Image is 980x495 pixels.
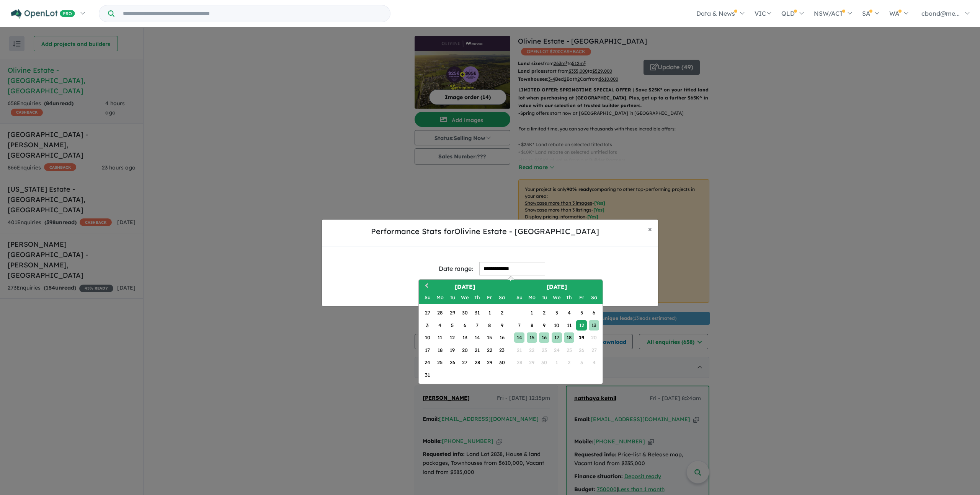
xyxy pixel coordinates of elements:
div: Not available Saturday, September 20th, 2025 [589,332,599,343]
div: Choose Monday, September 1st, 2025 [527,308,537,318]
span: × [648,225,652,233]
div: Wednesday [552,292,562,303]
div: Choose Thursday, September 18th, 2025 [564,332,574,343]
span: cbond@me... [921,10,960,17]
div: Sunday [422,292,433,303]
div: Friday [484,292,495,303]
div: Choose Monday, July 28th, 2025 [435,308,445,318]
div: Not available Friday, October 3rd, 2025 [576,357,586,368]
div: Choose Tuesday, September 2nd, 2025 [539,308,549,318]
div: Choose Friday, August 15th, 2025 [484,332,495,343]
button: Previous Month [420,280,432,293]
input: Try estate name, suburb, builder or developer [116,5,389,22]
div: Choose Friday, September 12th, 2025 [576,320,586,331]
div: Not available Thursday, September 25th, 2025 [564,345,574,355]
div: Thursday [472,292,482,303]
h5: Performance Stats for Olivine Estate - [GEOGRAPHIC_DATA] [328,226,642,237]
div: Choose Thursday, July 31st, 2025 [472,308,482,318]
div: Not available Wednesday, September 24th, 2025 [552,345,562,355]
div: Saturday [589,292,599,303]
div: Choose Tuesday, August 12th, 2025 [447,332,457,343]
div: Choose Monday, August 25th, 2025 [435,357,445,368]
div: Saturday [497,292,507,303]
div: Choose Tuesday, August 26th, 2025 [447,357,457,368]
div: Choose Wednesday, August 13th, 2025 [459,332,470,343]
div: Choose Saturday, September 13th, 2025 [589,320,599,331]
div: Sunday [514,292,524,303]
div: Choose Thursday, August 21st, 2025 [472,345,482,355]
div: Choose Monday, August 11th, 2025 [435,332,445,343]
div: Not available Thursday, October 2nd, 2025 [564,357,574,368]
div: Tuesday [539,292,549,303]
div: Choose Wednesday, September 3rd, 2025 [552,308,562,318]
div: Choose Sunday, September 14th, 2025 [514,332,524,343]
div: Thursday [564,292,574,303]
div: Choose Wednesday, August 6th, 2025 [459,320,470,331]
div: Choose Sunday, August 31st, 2025 [422,370,433,380]
div: Not available Monday, September 22nd, 2025 [527,345,537,355]
div: Choose Thursday, September 4th, 2025 [564,308,574,318]
div: Choose Saturday, August 23rd, 2025 [497,345,507,355]
div: Tuesday [447,292,457,303]
div: Choose Monday, September 15th, 2025 [527,332,537,343]
div: Choose Friday, August 1st, 2025 [484,308,495,318]
div: Choose Thursday, September 11th, 2025 [564,320,574,331]
div: Not available Sunday, September 21st, 2025 [514,345,524,355]
h2: [DATE] [511,283,603,291]
div: Not available Saturday, September 27th, 2025 [589,345,599,355]
div: Not available Monday, September 29th, 2025 [527,357,537,368]
h2: [DATE] [419,283,511,291]
div: Choose Tuesday, September 9th, 2025 [539,320,549,331]
div: Choose Sunday, August 10th, 2025 [422,332,433,343]
div: Choose Wednesday, September 10th, 2025 [552,320,562,331]
div: Choose Friday, August 29th, 2025 [484,357,495,368]
div: Monday [527,292,537,303]
div: Choose Saturday, August 2nd, 2025 [497,308,507,318]
div: Choose Thursday, August 14th, 2025 [472,332,482,343]
div: Choose Tuesday, August 5th, 2025 [447,320,457,331]
div: Not available Tuesday, September 23rd, 2025 [539,345,549,355]
div: Choose Monday, August 18th, 2025 [435,345,445,355]
div: Choose Monday, August 4th, 2025 [435,320,445,331]
div: Not available Sunday, September 28th, 2025 [514,357,524,368]
div: Choose Saturday, August 16th, 2025 [497,332,507,343]
div: Choose Friday, September 5th, 2025 [576,308,586,318]
div: Choose Wednesday, September 17th, 2025 [552,332,562,343]
img: Openlot PRO Logo White [11,9,75,19]
div: Choose Thursday, August 28th, 2025 [472,357,482,368]
div: Not available Saturday, October 4th, 2025 [589,357,599,368]
div: Choose Wednesday, August 20th, 2025 [459,345,470,355]
div: Monday [435,292,445,303]
div: Friday [576,292,586,303]
div: Choose Tuesday, August 19th, 2025 [447,345,457,355]
div: Not available Friday, September 26th, 2025 [576,345,586,355]
div: Not available Tuesday, September 30th, 2025 [539,357,549,368]
div: Choose Thursday, August 7th, 2025 [472,320,482,331]
div: Choose Tuesday, September 16th, 2025 [539,332,549,343]
div: Month September, 2025 [513,307,600,369]
div: Choose Date [418,279,603,384]
div: Choose Saturday, August 9th, 2025 [497,320,507,331]
div: Not available Wednesday, October 1st, 2025 [552,357,562,368]
div: Month August, 2025 [421,307,508,381]
div: Choose Saturday, August 30th, 2025 [497,357,507,368]
div: Choose Friday, August 8th, 2025 [484,320,495,331]
div: Choose Saturday, September 6th, 2025 [589,308,599,318]
div: Choose Sunday, September 7th, 2025 [514,320,524,331]
div: Choose Sunday, August 17th, 2025 [422,345,433,355]
div: Choose Tuesday, July 29th, 2025 [447,308,457,318]
div: Wednesday [459,292,470,303]
div: Date range: [439,264,473,274]
div: Choose Sunday, August 3rd, 2025 [422,320,433,331]
div: Choose Sunday, August 24th, 2025 [422,357,433,368]
div: Choose Monday, September 8th, 2025 [527,320,537,331]
div: Choose Wednesday, July 30th, 2025 [459,308,470,318]
div: Choose Friday, August 22nd, 2025 [484,345,495,355]
div: Choose Sunday, July 27th, 2025 [422,308,433,318]
div: Choose Wednesday, August 27th, 2025 [459,357,470,368]
div: Choose Friday, September 19th, 2025 [576,332,586,343]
